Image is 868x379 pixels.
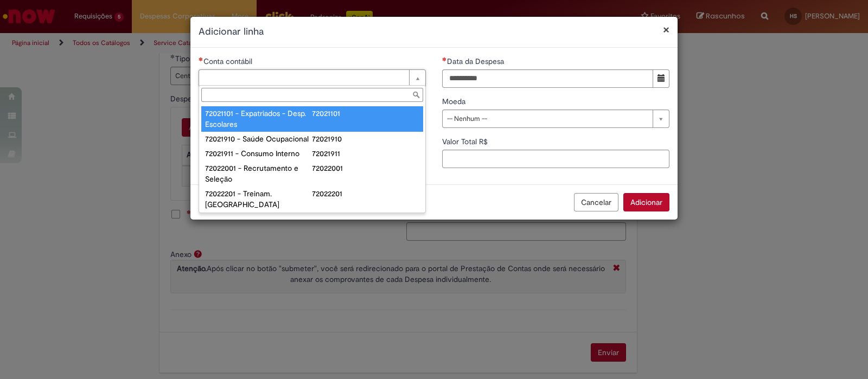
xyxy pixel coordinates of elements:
[205,133,312,144] div: 72021910 - Saúde Ocupacional
[312,148,419,159] div: 72021911
[312,108,419,119] div: 72021101
[312,188,419,199] div: 72022201
[199,104,425,213] ul: Conta contábil
[205,163,312,184] div: 72022001 - Recrutamento e Seleção
[205,148,312,159] div: 72021911 - Consumo Interno
[205,188,312,210] div: 72022201 - Treinam. [GEOGRAPHIC_DATA]
[312,163,419,174] div: 72022001
[205,108,312,130] div: 72021101 - Expatriados - Desp. Escolares
[312,133,419,144] div: 72021910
